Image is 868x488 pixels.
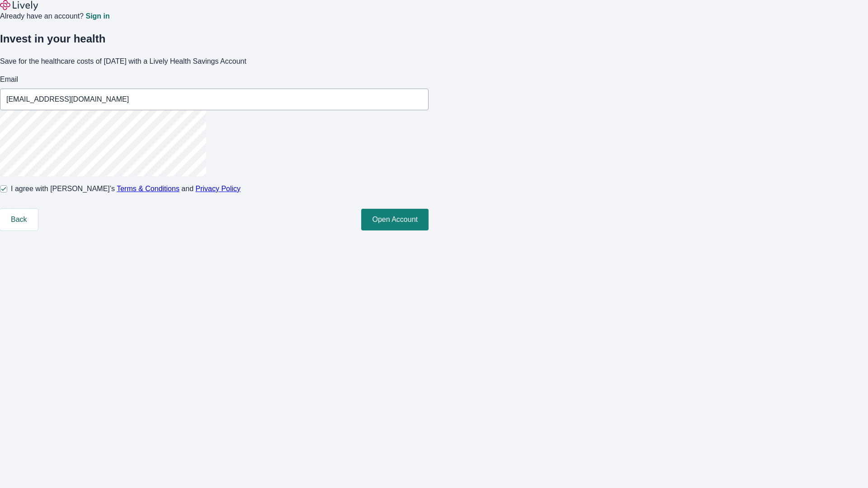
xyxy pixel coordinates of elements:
[11,183,241,194] span: I agree with [PERSON_NAME]’s and
[85,13,109,20] a: Sign in
[117,185,179,192] a: Terms & Conditions
[361,209,429,230] button: Open Account
[196,185,241,192] a: Privacy Policy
